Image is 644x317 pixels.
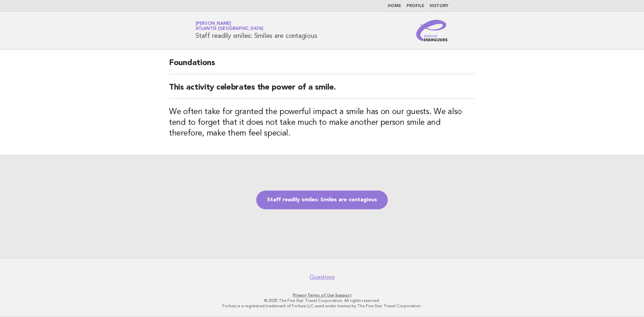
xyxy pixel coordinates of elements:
[388,4,401,8] a: Home
[196,22,317,39] h1: Staff readily smiles: Smiles are contagious
[196,21,263,31] a: [PERSON_NAME]Atlantis [GEOGRAPHIC_DATA]
[335,293,352,298] a: Support
[117,303,527,309] p: Forbes is a registered trademark of Forbes LLC used under license by The Five Star Travel Corpora...
[416,20,448,41] img: Service Energizers
[310,274,335,280] a: Questions
[256,191,388,209] a: Staff readily smiles: Smiles are contagious
[293,293,306,298] a: Privacy
[407,4,424,8] a: Profile
[169,82,475,99] h2: This activity celebrates the power of a smile.
[307,293,334,298] a: Terms of Use
[430,4,448,8] a: History
[117,298,527,303] p: © 2025 The Five Star Travel Corporation. All rights reserved.
[169,107,475,139] h3: We often take for granted the powerful impact a smile has on our guests. We also tend to forget t...
[169,58,475,74] h2: Foundations
[196,27,263,31] span: Atlantis [GEOGRAPHIC_DATA]
[117,293,527,298] p: · ·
